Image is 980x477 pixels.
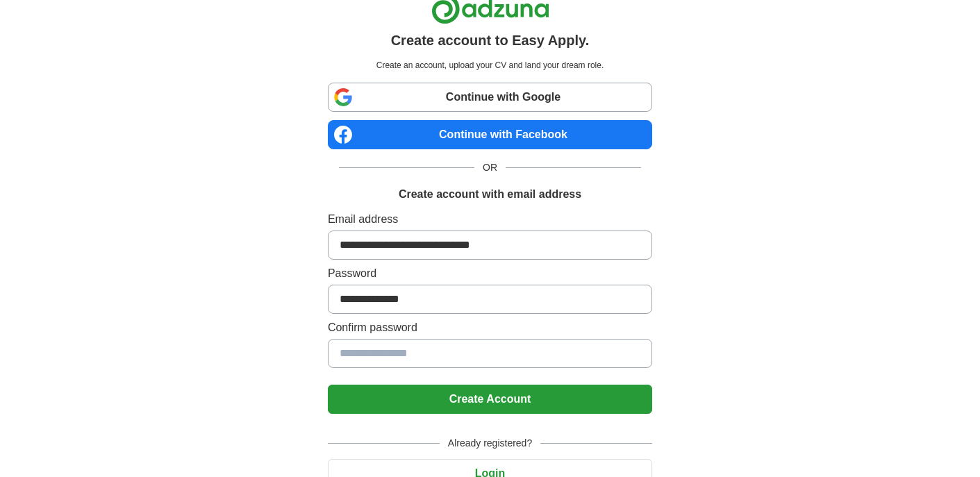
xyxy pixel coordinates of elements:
[328,319,652,336] label: Confirm password
[440,436,540,451] span: Already registered?
[328,211,652,228] label: Email address
[328,83,652,112] a: Continue with Google
[328,120,652,149] a: Continue with Facebook
[474,160,506,175] span: OR
[328,265,652,282] label: Password
[331,59,649,72] p: Create an account, upload your CV and land your dream role.
[391,30,590,51] h1: Create account to Easy Apply.
[328,385,652,414] button: Create Account
[399,186,581,203] h1: Create account with email address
